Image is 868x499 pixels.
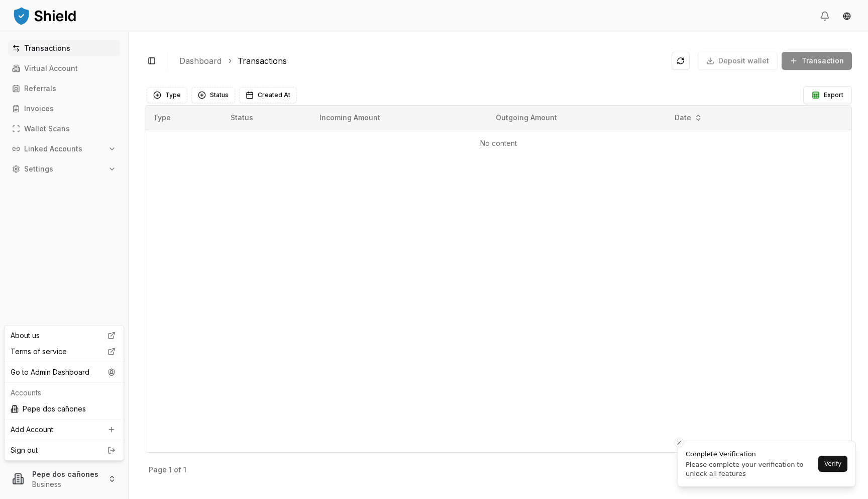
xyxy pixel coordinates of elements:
a: Terms of service [7,344,122,360]
div: Pepe dos cañones [7,401,122,417]
p: Accounts [11,388,118,398]
a: About us [7,327,122,344]
a: Sign out [11,445,118,455]
div: Go to Admin Dashboard [7,364,122,380]
a: Add Account [7,422,122,438]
